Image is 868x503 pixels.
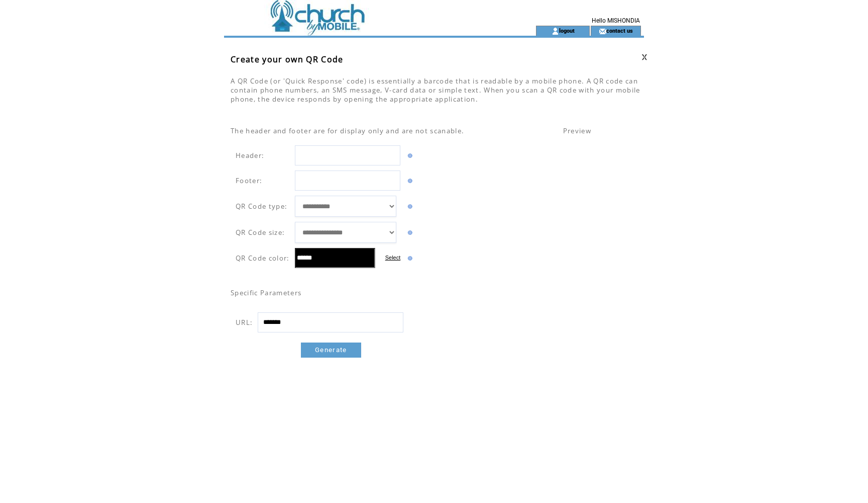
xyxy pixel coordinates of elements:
span: QR Code color: [236,254,290,263]
span: QR Code type: [236,202,287,211]
span: Hello MISHONDIA [592,17,640,24]
span: Preview [563,126,591,135]
img: help.gif [405,179,412,183]
span: Specific Parameters [231,288,301,297]
span: A QR Code (or 'Quick Response' code) is essentially a barcode that is readable by a mobile phone.... [231,76,640,104]
img: help.gif [405,230,412,235]
label: Select [385,255,401,261]
img: help.gif [405,256,412,261]
span: Create your own QR Code [231,54,344,65]
span: The header and footer are for display only and are not scanable. [231,126,464,135]
a: logout [559,27,575,34]
a: contact us [606,27,633,34]
img: help.gif [405,153,412,158]
a: Generate [301,343,361,358]
span: URL: [236,318,253,327]
img: help.gif [405,204,412,209]
img: contact_us_icon.gif [599,27,606,35]
span: Footer: [236,176,262,185]
span: Header: [236,151,264,160]
img: account_icon.gif [552,27,559,35]
span: QR Code size: [236,228,285,237]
